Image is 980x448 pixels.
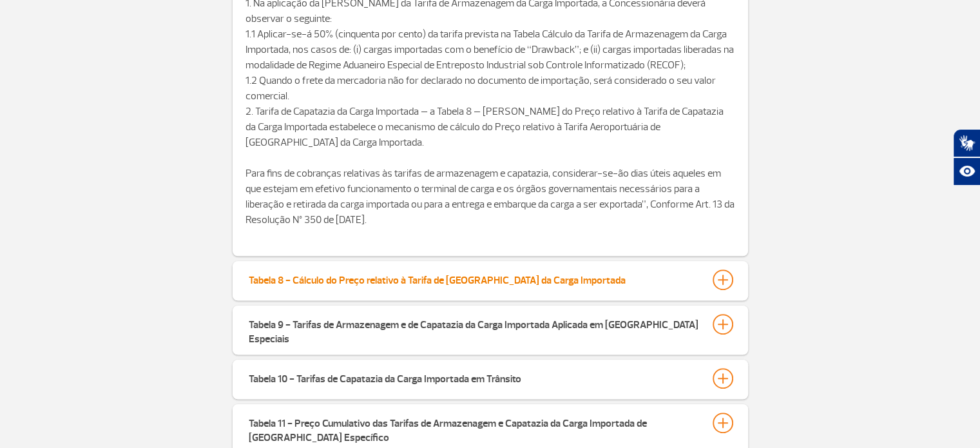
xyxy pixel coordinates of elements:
button: Abrir tradutor de língua de sinais. [953,129,980,157]
div: Tabela 10 - Tarifas de Capatazia da Carga Importada em Trânsito [249,368,521,386]
div: Tabela 11 - Preço Cumulativo das Tarifas de Armazenagem e Capatazia da Carga Importada de [GEOGRA... [249,413,700,445]
button: Tabela 8 - Cálculo do Preço relativo à Tarifa de [GEOGRAPHIC_DATA] da Carga Importada [248,269,733,291]
div: Plugin de acessibilidade da Hand Talk. [953,129,980,186]
div: Tabela 9 - Tarifas de Armazenagem e de Capatazia da Carga Importada Aplicada em [GEOGRAPHIC_DATA]... [249,314,700,346]
button: Tabela 11 - Preço Cumulativo das Tarifas de Armazenagem e Capatazia da Carga Importada de [GEOGRA... [248,412,733,445]
button: Tabela 10 - Tarifas de Capatazia da Carga Importada em Trânsito [248,367,733,389]
div: Tabela 8 - Cálculo do Preço relativo à Tarifa de [GEOGRAPHIC_DATA] da Carga Importada [249,269,626,287]
button: Tabela 9 - Tarifas de Armazenagem e de Capatazia da Carga Importada Aplicada em [GEOGRAPHIC_DATA]... [248,313,733,347]
p: Para fins de cobranças relativas às tarifas de armazenagem e capatazia, considerar-se-ão dias úte... [245,166,735,243]
button: Abrir recursos assistivos. [953,157,980,186]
